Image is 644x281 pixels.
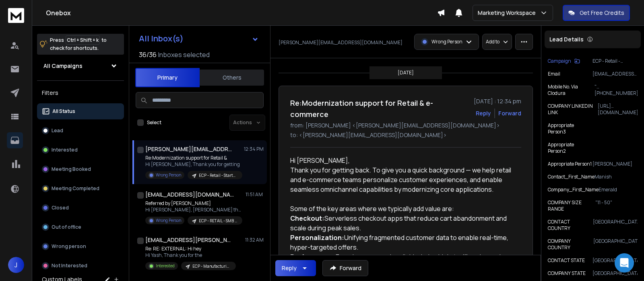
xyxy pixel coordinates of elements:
p: [URL][DOMAIN_NAME] [598,103,638,116]
button: Closed [37,200,124,216]
p: Hi Yash, Thank you for the [145,252,236,258]
p: Wrong person [52,243,86,250]
p: Emerald [599,187,638,193]
p: Lead [52,127,63,134]
button: J [8,257,24,273]
p: Manish [594,174,638,180]
p: "11 - 50" [595,199,638,212]
h1: [PERSON_NAME][EMAIL_ADDRESS][DOMAIN_NAME] [145,145,234,153]
p: Appropriate Person1 [548,161,592,167]
p: ECP - RETAIL - SMB | [PERSON_NAME] [199,218,237,224]
li: Unifying fragmented customer data to enable real-time, hyper-targeted offers. [290,233,515,252]
p: Press to check for shortcuts. [50,36,107,52]
h3: Filters [37,87,124,98]
button: All Inbox(s) [132,31,265,47]
button: Wrong person [37,238,124,254]
button: Others [200,69,264,86]
p: CONTACT COUNTRY [548,219,593,232]
h1: All Campaigns [43,62,83,70]
p: Campaign [548,58,571,64]
p: Lead Details [549,35,584,43]
p: Referred by [PERSON_NAME] [145,200,242,207]
p: from: [PERSON_NAME] <[PERSON_NAME][EMAIL_ADDRESS][DOMAIN_NAME]> [290,121,521,129]
p: COMPANY LINKEDIN LINK [548,103,598,116]
label: Select [147,119,161,126]
p: [PERSON_NAME][EMAIL_ADDRESS][DOMAIN_NAME] [279,39,402,46]
p: Re:Modernization support for Retail & [145,155,242,161]
p: Closed [52,205,69,211]
p: [GEOGRAPHIC_DATA] [592,270,638,277]
li: Serverless checkout apps that reduce cart abandonment and scale during peak sales. [290,213,515,233]
p: [GEOGRAPHIC_DATA] [593,219,638,232]
h1: [EMAIL_ADDRESS][PERSON_NAME][DOMAIN_NAME] [145,236,234,244]
button: Lead [37,123,124,139]
img: logo [8,8,24,23]
button: Get Free Credits [563,5,630,21]
p: Wrong Person [156,217,181,224]
p: [EMAIL_ADDRESS][PERSON_NAME][DOMAIN_NAME] [592,71,638,77]
p: ECP - Retail - Startup | [PERSON_NAME] [199,172,237,178]
p: to: <[PERSON_NAME][EMAIL_ADDRESS][DOMAIN_NAME]> [290,131,521,139]
button: Campaign [548,58,580,64]
p: Out of office [52,224,81,230]
button: All Campaigns [37,58,124,74]
p: Hi [PERSON_NAME], Thank you for getting [145,161,242,168]
p: Re: RE: EXTERNAL: Hi hey [145,246,236,252]
p: Get Free Credits [580,9,624,17]
p: Email [548,71,560,77]
p: [GEOGRAPHIC_DATA] [592,257,638,264]
p: COMPANY COUNTRY [548,238,593,251]
p: Marketing Workspace [478,9,539,17]
p: Appropriate Person2 [548,142,593,154]
p: Meeting Completed [52,185,99,192]
p: ECP - Retail - Startup | [PERSON_NAME] [592,58,638,64]
h3: Inboxes selected [158,50,210,59]
p: 12:34 PM [244,146,264,152]
span: 36 / 36 [139,50,157,59]
p: "[PHONE_NUMBER],[PHONE_NUMBER]" [594,84,638,96]
p: ECP - Manufacturing - Enterprise | [PERSON_NAME] [192,263,231,269]
li: Ensuring apps scale reliably during high-traffic sales and festivals. [290,252,515,271]
p: Wrong Person [156,172,181,178]
p: [GEOGRAPHIC_DATA] [593,238,638,251]
h1: [EMAIL_ADDRESS][DOMAIN_NAME] [145,191,234,199]
p: Company_First_Name [548,187,599,193]
span: Ctrl + Shift + k [66,35,100,45]
p: Wrong Person [431,39,462,45]
button: Meeting Completed [37,180,124,197]
p: Add to [486,39,500,45]
p: [PERSON_NAME] [592,161,638,167]
button: Interested [37,142,124,158]
p: Interested [52,147,78,153]
h1: All Inbox(s) [139,35,184,43]
p: Appropriate Person3 [548,122,593,135]
strong: Personalization: [290,233,344,242]
h1: Re:Modernization support for Retail & e-commerce [290,97,469,120]
button: All Status [37,103,124,119]
h1: Onebox [46,8,437,18]
div: Reply [282,264,297,272]
p: Not Interested [52,263,87,269]
p: CONTACT STATE [548,257,585,264]
button: Meeting Booked [37,161,124,177]
p: Contact_First_Name [548,174,594,180]
p: All Status [52,108,75,115]
p: Meeting Booked [52,166,91,172]
p: COMPANY SIZE RANGE [548,199,595,212]
button: Reply [476,109,491,117]
button: Reply [275,260,316,276]
button: Out of office [37,219,124,235]
strong: Checkout: [290,214,324,223]
span: Hi [PERSON_NAME], Thank you for getting back. To give you a quick background — we help retail and... [290,156,512,194]
strong: Performance: [290,252,336,261]
button: Primary [135,68,200,87]
div: Forward [498,109,521,117]
button: Not Interested [37,258,124,274]
button: Forward [322,260,368,276]
p: [DATE] : 12:34 pm [474,97,521,105]
div: Open Intercom Messenger [615,253,634,273]
p: Mobile No. Via Clodura [548,84,594,96]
